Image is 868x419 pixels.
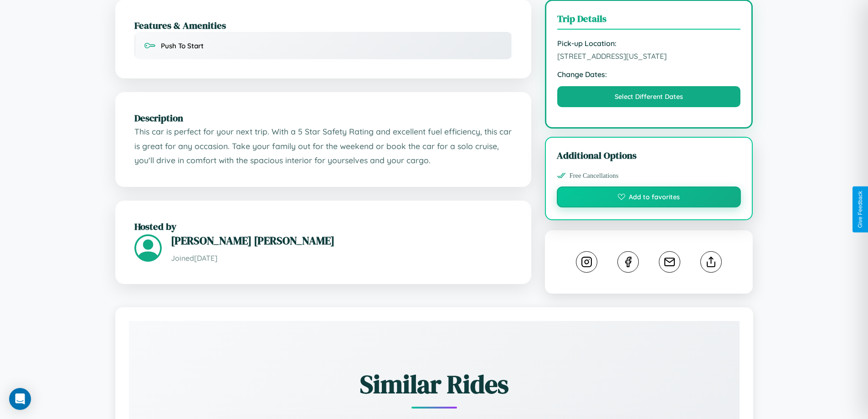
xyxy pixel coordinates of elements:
[161,367,708,402] h2: Similar Rides
[557,39,741,48] strong: Pick-up Location:
[171,233,512,248] h3: [PERSON_NAME] [PERSON_NAME]
[134,111,512,124] h2: Description
[171,252,512,265] p: Joined [DATE]
[557,86,741,107] button: Select Different Dates
[134,124,512,168] p: This car is perfect for your next trip. With a 5 Star Safety Rating and excellent fuel efficiency...
[9,388,31,410] div: Open Intercom Messenger
[557,52,741,61] span: [STREET_ADDRESS][US_STATE]
[134,19,512,32] h2: Features & Amenities
[557,186,741,207] button: Add to favorites
[557,70,741,79] strong: Change Dates:
[557,12,741,30] h3: Trip Details
[570,172,619,180] span: Free Cancellations
[161,41,204,50] span: Push To Start
[557,149,741,162] h3: Additional Options
[857,191,863,228] div: Give Feedback
[134,220,512,233] h2: Hosted by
